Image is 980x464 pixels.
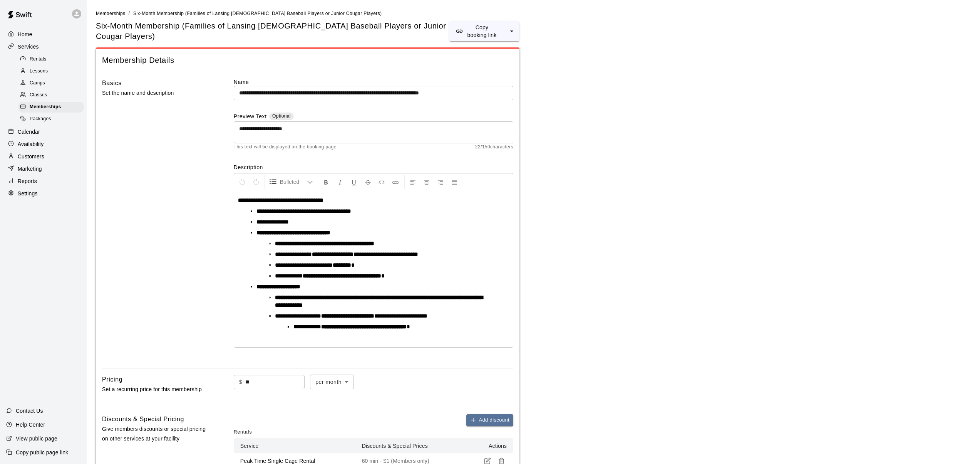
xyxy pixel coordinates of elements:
[504,21,519,41] button: select merge strategy
[6,126,80,138] a: Calendar
[239,378,242,386] p: $
[361,175,374,189] button: Format Strikethrough
[30,67,48,75] span: Lessons
[234,439,356,453] th: Service
[18,77,87,89] a: Camps
[6,151,80,162] a: Customers
[18,54,84,65] div: Rentals
[30,55,47,63] span: Rentals
[234,143,338,151] span: This text will be displayed on the booking page.
[234,163,513,171] label: Description
[467,439,513,453] th: Actions
[102,78,122,88] h6: Basics
[30,103,61,111] span: Memberships
[18,65,87,77] a: Lessons
[18,153,44,160] p: Customers
[128,9,130,17] li: /
[18,114,84,124] div: Packages
[30,79,45,87] span: Camps
[320,175,333,189] button: Format Bold
[6,29,80,40] a: Home
[375,175,388,189] button: Insert Code
[266,175,316,189] button: Formatting Options
[356,439,467,453] th: Discounts & Special Prices
[96,21,449,41] span: Six-Month Membership (Families of Lansing [DEMOGRAPHIC_DATA] Baseball Players or Junior Cougar Pl...
[234,426,252,439] span: Rentals
[420,175,433,189] button: Center Align
[18,128,40,136] p: Calendar
[18,101,87,113] a: Memberships
[18,165,42,173] p: Marketing
[18,113,87,125] a: Packages
[18,190,38,197] p: Settings
[133,11,382,16] span: Six-Month Membership (Families of Lansing [DEMOGRAPHIC_DATA] Baseball Players or Junior Cougar Pl...
[434,175,447,189] button: Right Align
[234,113,267,121] label: Preview Text
[18,89,87,101] a: Classes
[6,175,80,187] a: Reports
[406,175,419,189] button: Left Align
[272,113,291,119] span: Optional
[310,375,354,389] div: per month
[236,175,249,189] button: Undo
[234,78,513,86] label: Name
[18,66,84,77] div: Lessons
[449,21,504,41] button: Copy booking link
[18,177,37,185] p: Reports
[16,435,57,442] p: View public page
[6,163,80,175] a: Marketing
[16,449,68,456] p: Copy public page link
[18,30,32,38] p: Home
[18,53,87,65] a: Rentals
[96,10,125,16] a: Memberships
[102,55,513,66] span: Membership Details
[30,115,51,123] span: Packages
[389,175,402,189] button: Insert Link
[6,41,80,52] a: Services
[448,175,461,189] button: Justify Align
[280,178,307,186] span: Bulleted List
[30,91,47,99] span: Classes
[96,9,971,18] nav: breadcrumb
[333,175,347,189] button: Format Italics
[96,11,125,16] span: Memberships
[466,414,513,426] button: Add discount
[466,24,498,39] p: Copy booking link
[102,424,209,444] p: Give members discounts or special pricing on other services at your facility
[16,407,43,415] p: Contact Us
[18,140,44,148] p: Availability
[347,175,360,189] button: Format Underline
[18,43,39,50] p: Services
[6,188,80,199] a: Settings
[18,78,84,89] div: Camps
[102,375,122,385] h6: Pricing
[16,421,45,429] p: Help Center
[102,88,209,98] p: Set the name and description
[475,143,513,151] span: 22 / 150 characters
[6,138,80,150] a: Availability
[18,102,84,113] div: Memberships
[250,175,263,189] button: Redo
[18,90,84,101] div: Classes
[449,21,519,41] div: split button
[102,414,184,424] h6: Discounts & Special Pricing
[102,385,209,394] p: Set a recurring price for this membership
